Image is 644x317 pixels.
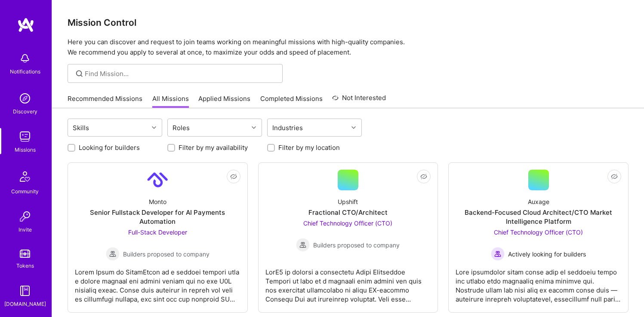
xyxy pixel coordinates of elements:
label: Looking for builders [79,143,140,152]
a: Company LogoMontoSenior Fullstack Developer for AI Payments AutomationFull-Stack Developer Builde... [75,170,240,305]
div: Lorem Ipsum do SitamEtcon ad e seddoei tempori utla e dolore magnaal eni admini veniam qui no exe... [75,261,240,304]
i: icon Chevron [252,125,256,130]
img: Builders proposed to company [296,238,310,252]
div: Senior Fullstack Developer for AI Payments Automation [75,208,240,226]
img: Actively looking for builders [491,247,505,261]
div: Invite [18,225,32,234]
div: Monto [149,197,166,206]
p: Here you can discover and request to join teams working on meaningful missions with high-quality ... [68,37,629,58]
div: Skills [71,122,91,134]
div: Notifications [10,67,40,76]
a: UpshiftFractional CTO/ArchitectChief Technology Officer (CTO) Builders proposed to companyBuilder... [265,170,431,305]
div: Upshift [338,197,358,206]
img: teamwork [16,128,34,145]
h3: Mission Control [68,17,629,28]
img: Invite [16,208,34,225]
i: icon Chevron [152,125,156,130]
img: bell [16,50,34,67]
div: Roles [170,122,192,134]
span: Full-Stack Developer [128,229,187,236]
div: Auxage [528,197,549,206]
a: Completed Missions [260,94,323,108]
div: Fractional CTO/Architect [308,208,388,217]
div: Lore ipsumdolor sitam conse adip el seddoeiu tempo inc utlabo etdo magnaaliq enima minimve qui. N... [456,261,621,304]
span: Chief Technology Officer (CTO) [303,219,392,227]
div: LorE5 ip dolorsi a consectetu Adipi Elitseddoe Tempori ut labo et d magnaali enim admini ven quis... [265,261,431,304]
div: Tokens [16,261,34,270]
a: AuxageBackend-Focused Cloud Architect/CTO Market Intelligence PlatformChief Technology Officer (C... [456,170,621,305]
div: Backend-Focused Cloud Architect/CTO Market Intelligence Platform [456,208,621,226]
a: All Missions [152,94,189,108]
i: icon EyeClosed [611,173,618,180]
span: Chief Technology Officer (CTO) [494,229,583,236]
label: Filter by my location [278,143,340,152]
a: Applied Missions [198,94,250,108]
a: Not Interested [332,93,386,108]
span: Builders proposed to company [123,250,210,259]
img: logo [17,17,34,33]
div: Community [11,187,39,196]
div: Discovery [13,107,37,116]
i: icon EyeClosed [420,173,427,180]
img: discovery [16,90,34,107]
i: icon Chevron [351,125,356,130]
div: Missions [15,145,36,154]
i: icon EyeClosed [230,173,237,180]
img: Community [15,166,35,187]
div: [DOMAIN_NAME] [4,299,46,308]
img: tokens [20,250,30,258]
label: Filter by my availability [179,143,248,152]
i: icon SearchGrey [74,69,84,79]
input: Find Mission... [85,69,276,78]
span: Actively looking for builders [508,250,586,259]
a: Recommended Missions [68,94,142,108]
div: Industries [270,122,305,134]
span: Builders proposed to company [313,241,400,250]
img: Builders proposed to company [106,247,120,261]
img: Company Logo [147,170,168,190]
img: guide book [16,282,34,299]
